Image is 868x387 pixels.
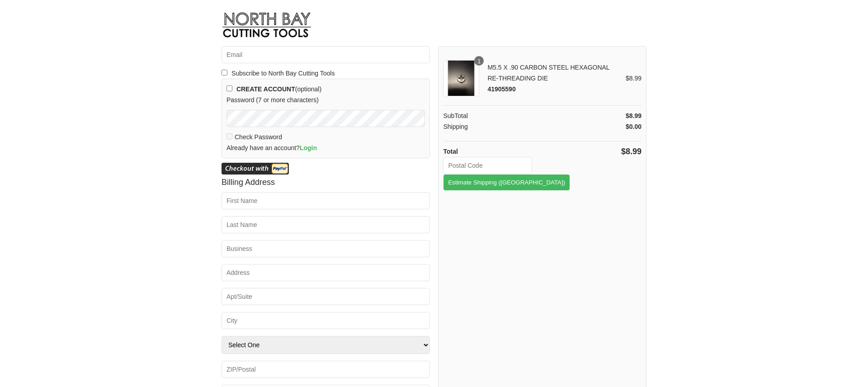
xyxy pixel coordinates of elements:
[443,174,570,191] button: Estimate Shipping ([GEOGRAPHIC_DATA])
[222,79,430,158] div: (optional) Password (7 or more characters) Check Password Already have an account?
[222,240,430,257] input: Business
[626,110,642,121] div: $8.99
[443,121,468,132] div: Shipping
[222,192,430,209] input: First Name
[474,56,484,66] div: 1
[222,163,289,175] img: PayPal Express Checkout
[222,264,430,281] input: Address
[626,73,642,84] div: $8.99
[222,312,430,329] input: City
[236,85,295,93] b: CREATE ACCOUNT
[222,175,430,190] h3: Billing address
[487,85,515,93] span: 41905590
[484,62,626,94] div: M5.5 X .90 CARBON STEEL HEXAGONAL RE-THREADING DIE
[443,157,532,174] input: Postal Code
[443,60,479,96] img: M5.5 X .90 CARBON STEEL HEXAGONAL RE-THREADING DIE
[222,361,430,378] input: ZIP/Postal
[621,146,642,157] div: $8.99
[231,68,335,79] b: Subscribe to North Bay Cutting Tools
[222,7,312,46] img: North Bay Cutting Tools
[222,216,430,233] input: Last Name
[300,144,317,151] a: Login
[626,121,642,132] div: $0.00
[443,146,458,157] div: Total
[222,288,430,305] input: Apt/Suite
[222,46,430,63] input: Email
[443,110,467,121] div: SubTotal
